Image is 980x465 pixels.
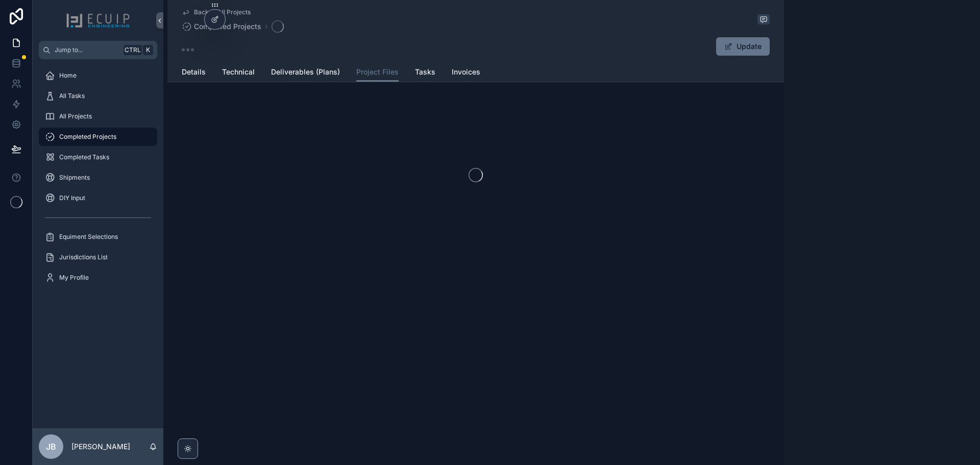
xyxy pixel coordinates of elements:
[39,128,157,146] a: Completed Projects
[59,153,109,161] span: Completed Tasks
[39,87,157,105] a: All Tasks
[415,63,435,83] a: Tasks
[222,67,255,77] span: Technical
[39,107,157,126] a: All Projects
[59,71,77,80] span: Home
[182,67,206,77] span: Details
[59,274,89,282] span: My Profile
[452,67,480,77] span: Invoices
[39,228,157,246] a: Equiment Selections
[39,66,157,85] a: Home
[194,21,261,32] span: Completed Projects
[66,12,130,29] img: App logo
[59,112,92,120] span: All Projects
[194,8,251,16] span: Back to All Projects
[182,63,206,83] a: Details
[415,67,435,77] span: Tasks
[271,67,340,77] span: Deliverables (Plans)
[144,46,152,54] span: K
[33,59,163,300] div: scrollable content
[55,46,119,54] span: Jump to...
[716,37,770,56] button: Update
[271,63,340,83] a: Deliverables (Plans)
[39,248,157,266] a: Jurisdictions List
[59,253,108,261] span: Jurisdictions List
[356,67,399,77] span: Project Files
[71,442,130,452] p: [PERSON_NAME]
[356,63,399,82] a: Project Files
[59,233,118,241] span: Equiment Selections
[182,8,251,16] a: Back to All Projects
[222,63,255,83] a: Technical
[182,21,261,32] a: Completed Projects
[59,174,90,182] span: Shipments
[59,133,116,141] span: Completed Projects
[39,189,157,207] a: DIY Input
[59,194,85,202] span: DIY Input
[59,92,85,100] span: All Tasks
[39,148,157,166] a: Completed Tasks
[452,63,480,83] a: Invoices
[124,45,142,55] span: Ctrl
[39,41,157,59] button: Jump to...CtrlK
[39,168,157,187] a: Shipments
[39,268,157,287] a: My Profile
[46,440,56,453] span: JB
